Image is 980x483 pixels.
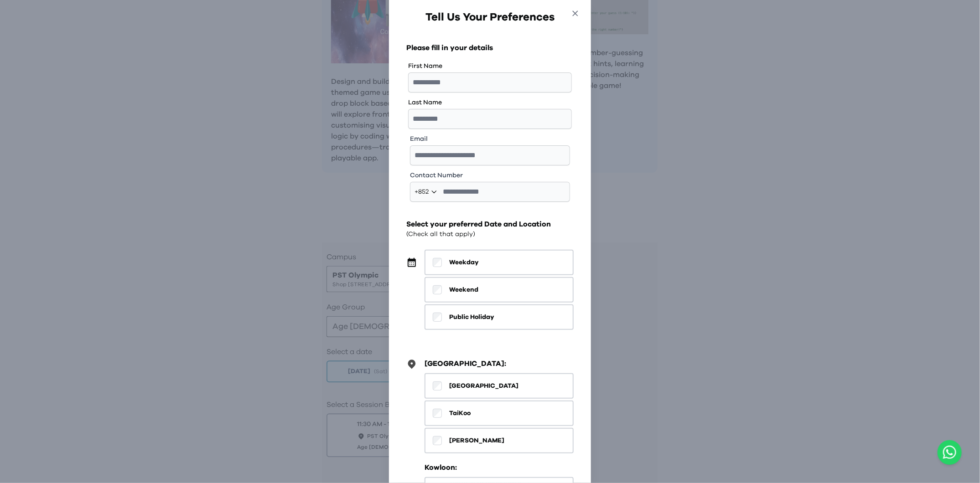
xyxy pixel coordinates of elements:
[406,9,574,26] h1: Tell Us Your Preferences
[408,62,572,71] label: First Name
[410,134,570,144] label: Email
[425,462,457,473] h3: Kowloon:
[449,313,494,322] span: Public Holiday
[425,428,574,453] button: [PERSON_NAME]
[425,358,506,369] h3: [GEOGRAPHIC_DATA]:
[425,250,574,275] button: Weekday
[449,381,519,391] span: [GEOGRAPHIC_DATA]
[408,98,572,107] label: Last Name
[449,409,471,418] span: TaiKoo
[425,401,574,426] button: TaiKoo
[425,373,574,399] button: [GEOGRAPHIC_DATA]
[406,230,574,239] div: (Check all that apply)
[410,171,570,180] label: Contact Number
[449,436,504,445] span: [PERSON_NAME]
[425,277,574,303] button: Weekend
[406,42,574,53] h2: Please fill in your details
[449,258,478,267] span: Weekday
[406,219,574,230] h2: Select your preferred Date and Location
[449,285,478,294] span: Weekend
[425,304,574,330] button: Public Holiday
